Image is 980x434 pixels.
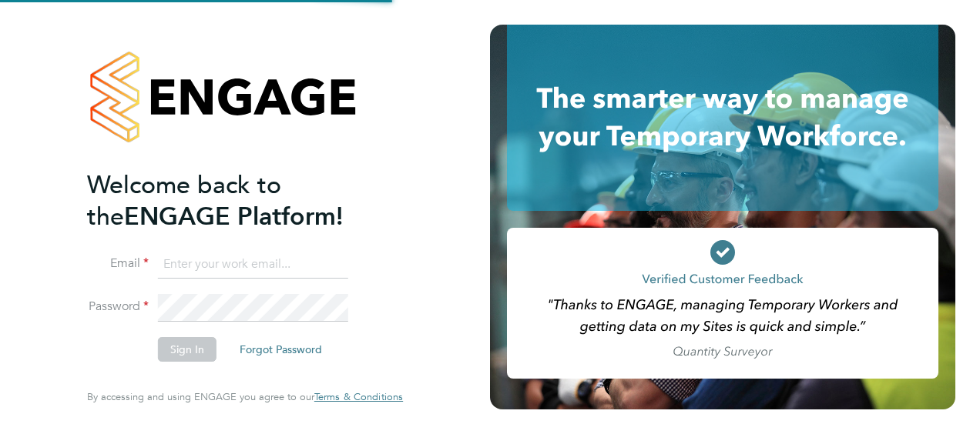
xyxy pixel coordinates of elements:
h2: ENGAGE Platform! [87,169,388,232]
a: Terms & Conditions [314,391,403,403]
label: Email [87,255,149,272]
button: Forgot Password [227,337,334,362]
span: By accessing and using ENGAGE you agree to our [87,390,403,403]
span: Terms & Conditions [314,390,403,403]
span: Welcome back to the [87,170,281,232]
input: Enter your work email... [158,251,348,279]
label: Password [87,299,149,315]
button: Sign In [158,337,216,362]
